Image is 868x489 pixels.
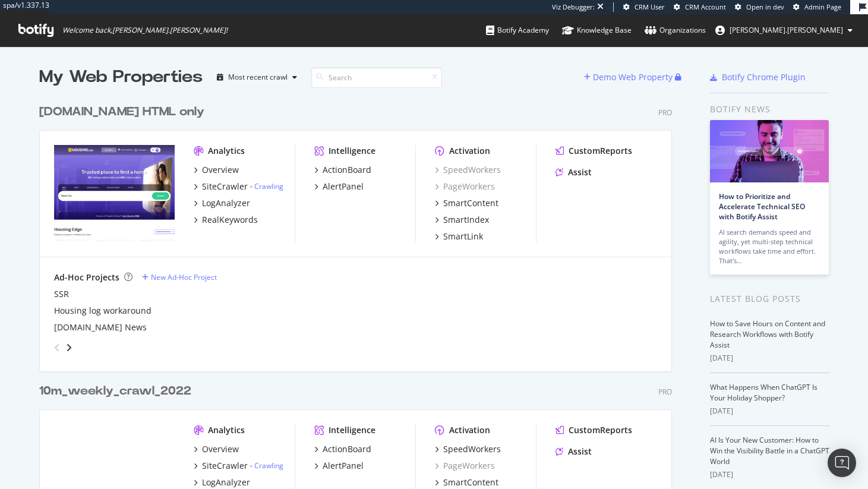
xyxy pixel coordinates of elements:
[568,446,592,458] div: Assist
[202,197,250,209] div: LogAnalyzer
[194,164,239,176] a: Overview
[208,424,245,436] div: Analytics
[62,26,228,35] span: Welcome back, [PERSON_NAME].[PERSON_NAME] !
[674,2,726,12] a: CRM Account
[254,181,283,191] a: Crawling
[584,72,675,82] a: Demo Web Property
[323,181,364,193] div: AlertPanel
[39,383,196,400] a: 10m_weekly_crawl_2022
[562,14,632,46] a: Knowledge Base
[449,424,490,436] div: Activation
[710,469,829,480] div: [DATE]
[568,166,592,178] div: Assist
[54,145,175,241] img: www.Housing.com
[584,68,675,87] button: Demo Web Property
[486,14,549,46] a: Botify Academy
[54,321,147,333] a: [DOMAIN_NAME] News
[202,214,258,226] div: RealKeywords
[314,181,364,193] a: AlertPanel
[329,145,375,157] div: Intelligence
[435,477,498,488] a: SmartContent
[443,231,483,242] div: SmartLink
[658,387,672,397] div: Pro
[593,71,673,83] div: Demo Web Property
[435,214,489,226] a: SmartIndex
[555,424,632,436] a: CustomReports
[555,145,632,157] a: CustomReports
[685,2,726,11] span: CRM Account
[250,460,283,471] div: -
[730,25,843,35] span: jessica.jordan
[710,435,829,466] a: AI Is Your New Customer: How to Win the Visibility Battle in a ChatGPT World
[314,460,364,472] a: AlertPanel
[142,272,217,282] a: New Ad-Hoc Project
[202,477,250,488] div: LogAnalyzer
[552,2,595,12] div: Viz Debugger:
[710,103,829,116] div: Botify news
[710,353,829,364] div: [DATE]
[194,477,250,488] a: LogAnalyzer
[323,460,364,472] div: AlertPanel
[623,2,665,12] a: CRM User
[311,67,442,88] input: Search
[314,443,371,455] a: ActionBoard
[323,164,371,176] div: ActionBoard
[443,214,489,226] div: SmartIndex
[54,288,69,300] a: SSR
[645,24,706,36] div: Organizations
[555,446,592,458] a: Assist
[793,2,841,12] a: Admin Page
[435,460,495,472] a: PageWorkers
[706,21,862,40] button: [PERSON_NAME].[PERSON_NAME]
[151,272,217,282] div: New Ad-Hoc Project
[202,460,248,472] div: SiteCrawler
[710,71,806,83] a: Botify Chrome Plugin
[49,338,65,357] div: angle-left
[710,318,825,350] a: How to Save Hours on Content and Research Workflows with Botify Assist
[65,342,73,354] div: angle-right
[435,181,495,193] a: PageWorkers
[202,164,239,176] div: Overview
[212,68,302,87] button: Most recent crawl
[228,74,288,81] div: Most recent crawl
[486,24,549,36] div: Botify Academy
[208,145,245,157] div: Analytics
[202,443,239,455] div: Overview
[194,443,239,455] a: Overview
[569,424,632,436] div: CustomReports
[746,2,784,11] span: Open in dev
[658,108,672,118] div: Pro
[719,191,805,222] a: How to Prioritize and Accelerate Technical SEO with Botify Assist
[443,477,498,488] div: SmartContent
[710,292,829,305] div: Latest Blog Posts
[250,181,283,191] div: -
[719,228,820,266] div: AI search demands speed and agility, yet multi-step technical workflows take time and effort. Tha...
[710,382,818,403] a: What Happens When ChatGPT Is Your Holiday Shopper?
[329,424,375,436] div: Intelligence
[435,197,498,209] a: SmartContent
[710,406,829,417] div: [DATE]
[39,103,209,121] a: [DOMAIN_NAME] HTML only
[828,449,856,477] div: Open Intercom Messenger
[314,164,371,176] a: ActionBoard
[449,145,490,157] div: Activation
[435,164,501,176] a: SpeedWorkers
[645,14,706,46] a: Organizations
[194,214,258,226] a: RealKeywords
[735,2,784,12] a: Open in dev
[54,305,151,317] a: Housing log workaround
[435,443,501,455] a: SpeedWorkers
[722,71,806,83] div: Botify Chrome Plugin
[39,383,191,400] div: 10m_weekly_crawl_2022
[635,2,665,11] span: CRM User
[54,272,119,283] div: Ad-Hoc Projects
[569,145,632,157] div: CustomReports
[39,103,204,121] div: [DOMAIN_NAME] HTML only
[39,65,203,89] div: My Web Properties
[202,181,248,193] div: SiteCrawler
